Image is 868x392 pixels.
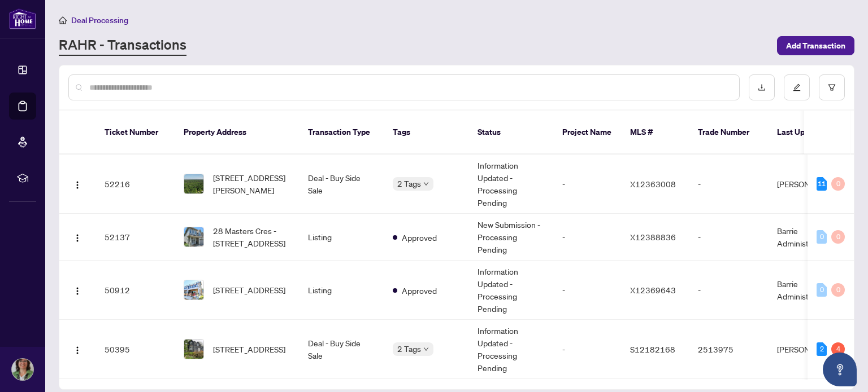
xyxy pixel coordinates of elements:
[630,179,676,189] span: X12363008
[68,281,86,299] button: Logo
[793,83,801,91] span: edit
[468,111,553,155] th: Status
[689,111,768,155] th: Trade Number
[68,340,86,358] button: Logo
[213,343,285,355] span: [STREET_ADDRESS]
[831,230,845,244] div: 0
[59,16,67,24] span: home
[184,340,203,359] img: thumbnail-img
[768,214,853,261] td: Barrie Administrator
[96,111,175,155] th: Ticket Number
[817,342,827,356] div: 2
[689,320,768,379] td: 2513975
[73,180,82,190] img: Logo
[175,111,299,155] th: Property Address
[184,174,203,193] img: thumbnail-img
[831,342,845,356] div: 4
[299,320,384,379] td: Deal - Buy Side Sale
[817,230,827,244] div: 0
[630,285,676,295] span: X12369643
[468,320,553,379] td: Information Updated - Processing Pending
[59,36,186,56] a: RAHR - Transactions
[423,181,429,187] span: down
[9,8,36,29] img: logo
[397,342,421,355] span: 2 Tags
[96,261,175,320] td: 50912
[768,261,853,320] td: Barrie Administrator
[768,111,853,155] th: Last Updated By
[402,284,437,297] span: Approved
[213,224,290,249] span: 28 Masters Cres -[STREET_ADDRESS]
[831,283,845,297] div: 0
[402,231,437,244] span: Approved
[96,155,175,214] td: 52216
[621,111,689,155] th: MLS #
[299,155,384,214] td: Deal - Buy Side Sale
[299,261,384,320] td: Listing
[630,232,676,242] span: X12388836
[73,346,82,355] img: Logo
[817,177,827,191] div: 11
[758,83,766,91] span: download
[96,320,175,379] td: 50395
[213,284,285,296] span: [STREET_ADDRESS]
[213,171,290,196] span: [STREET_ADDRESS][PERSON_NAME]
[786,37,845,55] span: Add Transaction
[630,344,675,354] span: S12182168
[553,155,621,214] td: -
[553,111,621,155] th: Project Name
[777,36,854,55] button: Add Transaction
[384,111,468,155] th: Tags
[689,261,768,320] td: -
[823,353,857,386] button: Open asap
[784,74,810,100] button: edit
[768,155,853,214] td: [PERSON_NAME]
[423,346,429,352] span: down
[817,283,827,297] div: 0
[768,320,853,379] td: [PERSON_NAME]
[828,83,836,91] span: filter
[689,214,768,261] td: -
[689,155,768,214] td: -
[299,111,384,155] th: Transaction Type
[553,214,621,261] td: -
[468,261,553,320] td: Information Updated - Processing Pending
[68,175,86,193] button: Logo
[73,287,82,296] img: Logo
[819,74,845,100] button: filter
[73,234,82,243] img: Logo
[553,320,621,379] td: -
[553,261,621,320] td: -
[299,214,384,261] td: Listing
[397,177,421,190] span: 2 Tags
[468,155,553,214] td: Information Updated - Processing Pending
[71,15,128,25] span: Deal Processing
[831,177,845,191] div: 0
[184,227,203,246] img: thumbnail-img
[468,214,553,261] td: New Submission - Processing Pending
[749,74,775,100] button: download
[68,228,86,246] button: Logo
[96,214,175,261] td: 52137
[12,359,33,380] img: Profile Icon
[184,280,203,299] img: thumbnail-img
